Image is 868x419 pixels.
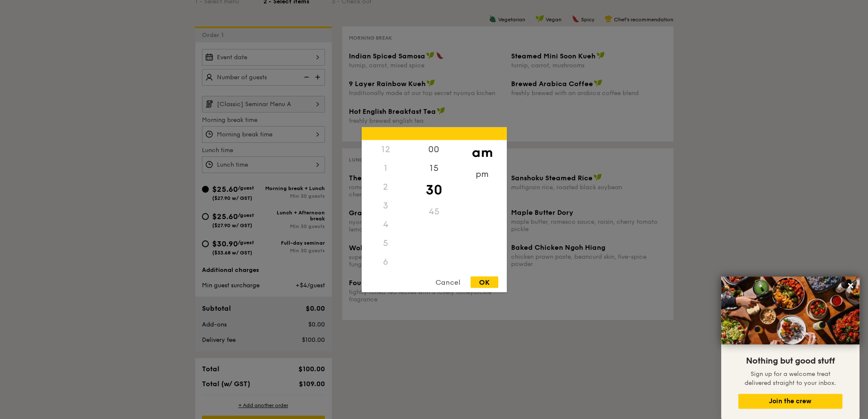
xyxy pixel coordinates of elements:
[362,177,410,196] div: 2
[745,370,836,387] span: Sign up for a welcome treat delivered straight to your inbox.
[362,140,410,159] div: 12
[471,276,498,288] div: OK
[458,165,506,183] div: pm
[410,202,458,221] div: 45
[362,215,410,234] div: 4
[844,279,857,292] button: Close
[362,159,410,177] div: 1
[721,277,859,344] img: DSC07876-Edit02-Large.jpeg
[427,276,469,288] div: Cancel
[362,196,410,215] div: 3
[362,234,410,252] div: 5
[410,159,458,177] div: 15
[738,394,842,409] button: Join the crew
[458,140,506,165] div: am
[410,177,458,202] div: 30
[362,252,410,271] div: 6
[410,140,458,159] div: 00
[746,356,835,366] span: Nothing but good stuff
